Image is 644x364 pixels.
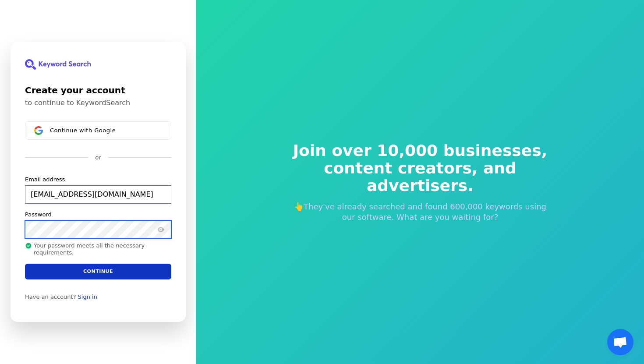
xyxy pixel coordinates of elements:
span: Have an account? [25,293,76,300]
label: Password [25,211,52,219]
p: Your password meets all the necessary requirements. [25,242,171,257]
div: Open chat [607,329,633,355]
h1: Create your account [25,84,171,97]
p: to continue to KeywordSearch [25,99,171,107]
p: 👆They've already searched and found 600,000 keywords using our software. What are you waiting for? [287,201,553,223]
span: content creators, and advertisers. [287,159,553,194]
span: Join over 10,000 businesses, [287,142,553,159]
button: Continue [25,264,171,279]
label: Email address [25,176,65,184]
a: Sign in [78,293,97,300]
span: Continue with Google [50,127,116,134]
button: Show password [156,224,166,235]
button: Sign in with GoogleContinue with Google [25,121,171,140]
img: KeywordSearch [25,59,91,70]
p: or [95,154,101,162]
img: Sign in with Google [34,126,43,135]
